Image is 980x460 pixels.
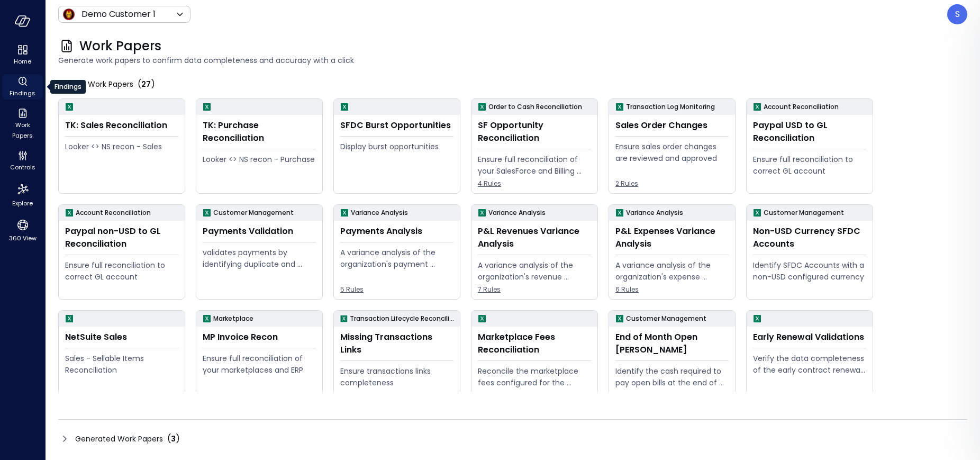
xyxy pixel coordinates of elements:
[488,208,546,218] p: Variance Analysis
[65,141,178,152] div: Looker <> NS recon - Sales
[58,55,967,66] span: Generate work papers to confirm data completeness and accuracy with a click
[764,208,844,218] p: Customer Management
[478,331,591,356] div: Marketplace Fees Reconciliation
[615,119,729,132] div: Sales Order Changes
[203,331,316,344] div: MP Invoice Recon
[62,8,75,21] img: Icon
[351,208,408,218] p: Variance Analysis
[2,180,43,210] div: Explore
[478,119,591,145] div: SF Opportunity Reconciliation
[340,119,453,132] div: SFDC Burst Opportunities
[213,313,253,324] p: Marketplace
[615,331,729,356] div: End of Month Open [PERSON_NAME]
[203,225,316,238] div: Payments Validation
[203,353,316,376] div: Ensure full reconciliation of your marketplaces and ERP
[76,208,151,218] p: Account Reconciliation
[615,284,729,295] span: 6 Rules
[75,78,133,90] span: My Work Papers
[340,225,453,238] div: Payments Analysis
[213,208,294,218] p: Customer Management
[753,259,866,283] div: Identify SFDC Accounts with a non-USD configured currency
[2,42,43,68] div: Home
[203,154,316,165] div: Looker <> NS recon - Purchase
[753,154,866,177] div: Ensure full reconciliation to correct GL account
[2,148,43,174] div: Controls
[753,225,866,250] div: Non-USD Currency SFDC Accounts
[340,365,453,389] div: Ensure transactions links completeness
[65,225,178,250] div: Paypal non-USD to GL Reconciliation
[753,331,866,344] div: Early Renewal Validations
[79,38,161,55] span: Work Papers
[478,178,591,189] span: 4 Rules
[2,74,43,100] div: Findings
[615,178,729,189] span: 2 Rules
[81,8,156,21] p: Demo Customer 1
[65,353,178,376] div: Sales - Sellable Items Reconciliation
[203,247,316,270] div: validates payments by identifying duplicate and erroneous entries.
[350,313,456,324] p: Transaction Lifecycle Reconciliation
[626,313,706,324] p: Customer Management
[340,284,453,295] span: 5 Rules
[50,80,86,94] div: Findings
[615,141,729,164] div: Ensure sales order changes are reviewed and approved
[12,198,33,209] span: Explore
[753,353,866,376] div: Verify the data completeness of the early contract renewal process
[138,78,155,91] div: ( )
[615,259,729,283] div: A variance analysis of the organization's expense accounts
[340,331,453,356] div: Missing Transactions Links
[955,8,960,21] p: S
[478,259,591,283] div: A variance analysis of the organization's revenue accounts
[615,225,729,250] div: P&L Expenses Variance Analysis
[75,433,163,445] span: Generated Work Papers
[340,247,453,270] div: A variance analysis of the organization's payment transactions
[615,365,729,389] div: Identify the cash required to pay open bills at the end of the month
[167,432,180,445] div: ( )
[14,56,31,67] span: Home
[65,119,178,132] div: TK: Sales Reconciliation
[340,141,453,152] div: Display burst opportunities
[947,4,967,24] div: Steve Sovik
[2,106,43,142] div: Work Papers
[10,162,35,173] span: Controls
[626,102,715,112] p: Transaction Log Monitoring
[141,79,151,89] span: 27
[9,233,37,243] span: 360 View
[478,284,591,295] span: 7 Rules
[10,88,35,98] span: Findings
[65,259,178,283] div: Ensure full reconciliation to correct GL account
[65,331,178,344] div: NetSuite Sales
[764,102,839,112] p: Account Reconciliation
[6,120,39,141] span: Work Papers
[478,365,591,389] div: Reconcile the marketplace fees configured for the Opportunity to the actual fees being paid
[2,216,43,245] div: 360 View
[340,390,453,401] span: 4 Rules
[478,225,591,250] div: P&L Revenues Variance Analysis
[626,208,683,218] p: Variance Analysis
[753,119,866,145] div: Paypal USD to GL Reconciliation
[171,434,176,444] span: 3
[203,119,316,145] div: TK: Purchase Reconciliation
[478,154,591,177] div: Ensure full reconciliation of your SalesForce and Billing system
[488,102,582,112] p: Order to Cash Reconciliation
